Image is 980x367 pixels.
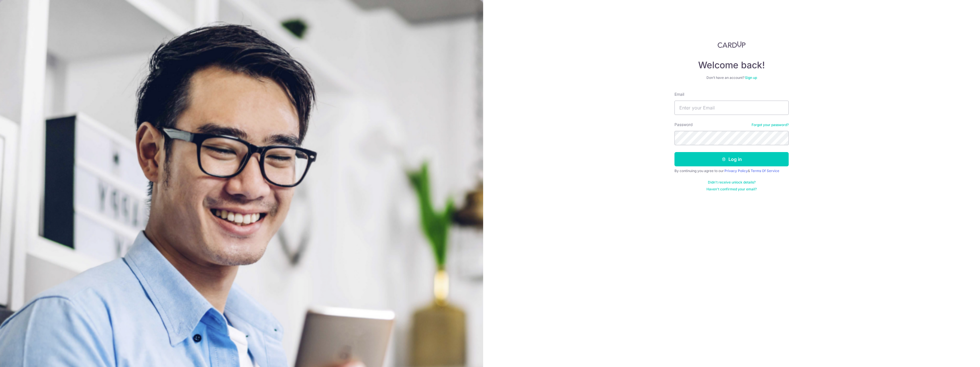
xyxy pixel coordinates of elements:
[718,41,746,48] img: CardUp Logo
[674,91,684,97] label: Email
[674,75,789,80] div: Don’t have an account?
[752,123,789,127] a: Forgot your password?
[674,122,693,127] label: Password
[708,180,756,185] a: Didn't receive unlock details?
[751,169,779,173] a: Terms Of Service
[745,75,757,80] a: Sign up
[674,169,789,173] div: By continuing you agree to our &
[706,187,757,192] a: Haven't confirmed your email?
[674,59,789,71] h4: Welcome back!
[674,101,789,115] input: Enter your Email
[724,169,748,173] a: Privacy Policy
[674,152,789,166] button: Log in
